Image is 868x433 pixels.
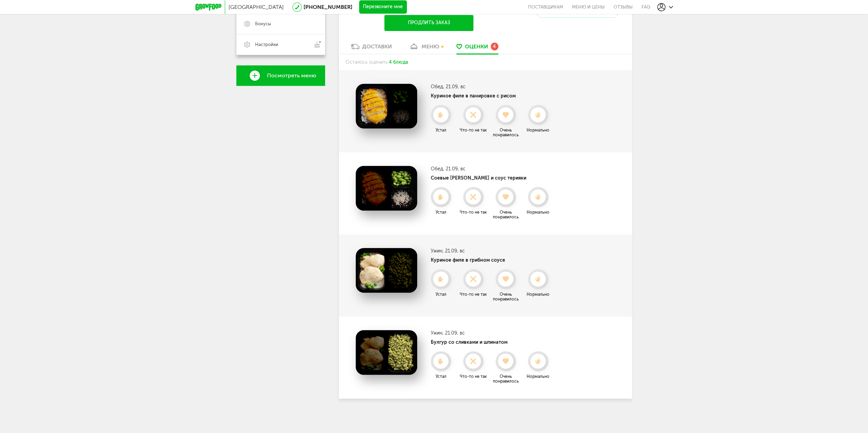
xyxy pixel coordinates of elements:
h3: Ужин [431,248,554,254]
div: Нормально [523,210,554,215]
div: Устал [426,128,456,133]
h3: Ужин [431,330,554,336]
div: Очень понравилось [490,374,521,384]
div: Что-то не так [458,292,489,297]
button: Перезвоните мне [359,0,407,14]
div: Нормально [523,374,554,379]
h4: Булгур со сливками и шпинатом [431,339,554,345]
h3: Обед [431,166,554,172]
button: Продлить заказ [384,15,473,31]
span: Настройки [255,42,278,48]
h4: Куриное филе в панировке с рисом [431,93,554,99]
h4: Куриное филе в грибном соусе [431,257,554,263]
img: Булгур со сливками и шпинатом [356,330,417,375]
div: Что-то не так [458,374,489,379]
div: Нормально [523,128,554,133]
img: Куриное филе в грибном соусе [356,248,417,293]
span: , 21.09, вс [442,248,465,254]
span: , 21.09, вс [443,166,466,172]
div: Что-то не так [458,210,489,215]
a: Настройки [236,34,325,55]
span: Оценки [465,43,488,50]
div: Что-то не так [458,128,489,133]
div: Доставки [362,43,392,50]
div: Устал [426,374,456,379]
a: Бонусы [236,14,325,34]
div: Очень понравилось [490,292,521,301]
a: меню [406,43,443,54]
span: 4 блюда [388,59,408,65]
span: Бонусы [255,21,271,27]
div: Устал [426,210,456,215]
div: Очень понравилось [490,128,521,137]
div: меню [422,43,439,50]
span: Посмотреть меню [267,73,316,79]
div: 4 [491,43,498,50]
a: Посмотреть меню [236,65,325,86]
h3: Обед [431,84,554,90]
span: , 21.09, вс [442,330,465,336]
a: [PHONE_NUMBER] [304,4,352,10]
div: Устал [426,292,456,297]
h4: Соевые [PERSON_NAME] и соус терияки [431,175,554,181]
div: Осталось оценить: [339,54,632,70]
span: , 21.09, вс [443,84,466,90]
div: Очень понравилось [490,210,521,219]
a: Доставки [347,43,395,54]
span: [GEOGRAPHIC_DATA] [229,4,284,10]
a: Оценки 4 [453,43,502,54]
img: Куриное филе в панировке с рисом [356,84,417,128]
img: Соевые бобы Мукимаме и соус терияки [356,166,417,211]
div: Нормально [523,292,554,297]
